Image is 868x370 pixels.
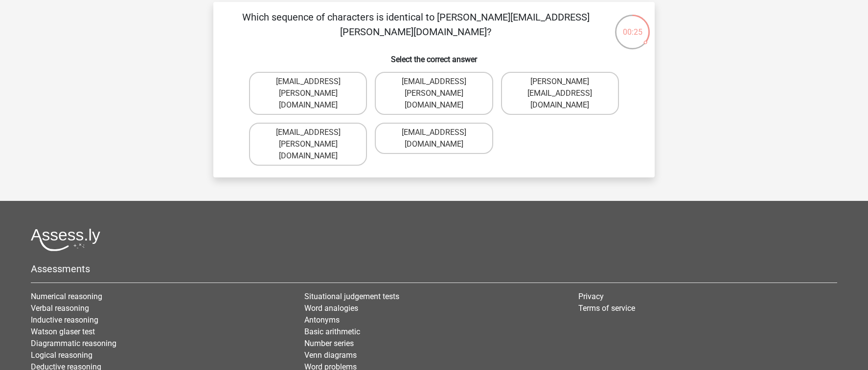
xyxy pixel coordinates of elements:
[304,292,399,301] a: Situational judgement tests
[31,327,95,336] a: Watson glaser test
[375,72,493,115] label: [EMAIL_ADDRESS][PERSON_NAME][DOMAIN_NAME]
[31,339,116,348] a: Diagrammatic reasoning
[31,350,92,360] a: Logical reasoning
[304,327,360,336] a: Basic arithmetic
[229,47,639,64] h6: Select the correct answer
[31,304,89,313] a: Verbal reasoning
[304,304,358,313] a: Word analogies
[31,263,837,275] h5: Assessments
[249,72,367,115] label: [EMAIL_ADDRESS][PERSON_NAME][DOMAIN_NAME]
[304,339,354,348] a: Number series
[304,350,357,360] a: Venn diagrams
[614,14,651,38] div: 00:25
[31,228,100,251] img: Assessly logo
[304,315,340,325] a: Antonyms
[501,72,619,115] label: [PERSON_NAME][EMAIL_ADDRESS][DOMAIN_NAME]
[375,123,493,154] label: [EMAIL_ADDRESS][DOMAIN_NAME]
[229,10,602,39] p: Which sequence of characters is identical to [PERSON_NAME][EMAIL_ADDRESS][PERSON_NAME][DOMAIN_NAME]?
[578,292,604,301] a: Privacy
[578,304,635,313] a: Terms of service
[31,315,98,325] a: Inductive reasoning
[249,123,367,166] label: [EMAIL_ADDRESS][PERSON_NAME][DOMAIN_NAME]
[31,292,102,301] a: Numerical reasoning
